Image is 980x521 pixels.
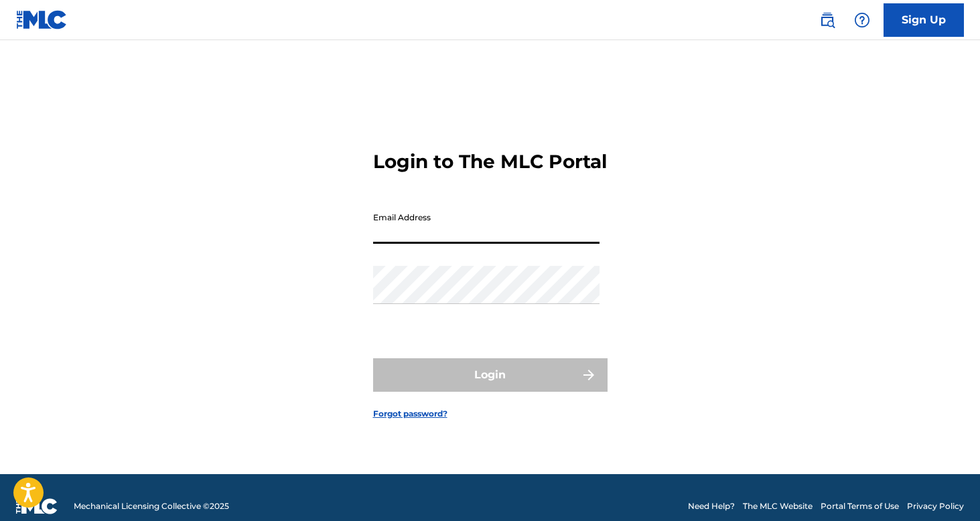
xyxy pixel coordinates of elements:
img: logo [16,498,58,514]
a: Need Help? [688,500,735,512]
span: Mechanical Licensing Collective © 2025 [74,500,229,512]
a: Portal Terms of Use [821,500,899,512]
div: Help [849,7,876,33]
h3: Login to The MLC Portal [373,150,607,173]
img: help [854,12,870,28]
a: Public Search [814,7,841,33]
a: The MLC Website [743,500,813,512]
a: Sign Up [884,3,964,37]
a: Forgot password? [373,408,447,420]
a: Privacy Policy [907,500,964,512]
img: MLC Logo [16,10,68,29]
img: search [819,12,835,28]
